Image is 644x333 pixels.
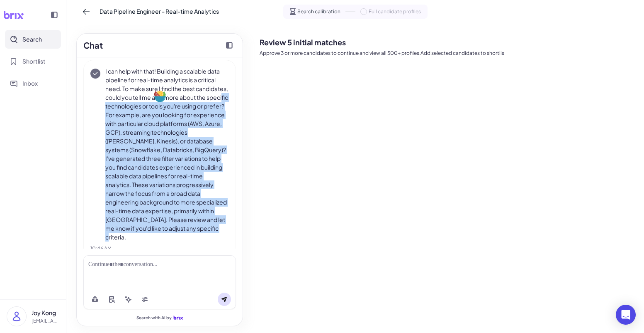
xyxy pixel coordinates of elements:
p: I can help with that! Building a scalable data pipeline for real-time analytics is a critical nee... [105,67,229,242]
button: Search [5,30,61,49]
span: Data Pipeline Engineer - Real-time Analytics [100,7,219,16]
span: Full candidate profiles [369,8,421,15]
h2: Review 5 initial matches [260,37,637,48]
button: Send message [218,293,231,306]
span: Shortlist [22,57,46,66]
p: [EMAIL_ADDRESS][DOMAIN_NAME] [32,317,59,325]
button: Inbox [5,74,61,93]
div: Open Intercom Messenger [616,305,636,325]
p: Joy Kong [32,308,59,317]
h2: Chat [83,39,103,52]
div: 10:46 AM [90,245,229,252]
img: user_logo.png [7,307,26,326]
span: Search [22,35,42,44]
button: Shortlist [5,52,61,71]
span: Search calibration [297,8,340,15]
span: Search with AI by [136,315,172,321]
button: Collapse chat [223,39,236,52]
p: Approve 3 or more candidates to continue and view all 500+ profiles.Add selected candidates to sh... [260,49,637,57]
span: Inbox [22,79,38,88]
